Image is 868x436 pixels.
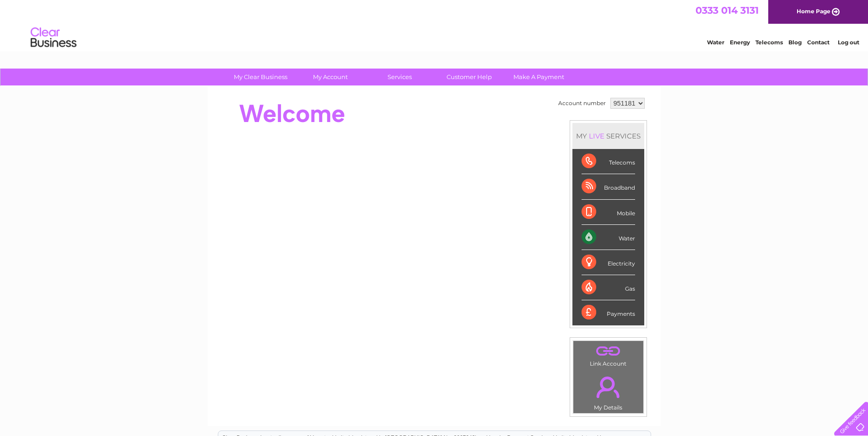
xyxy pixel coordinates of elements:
div: Broadband [582,174,635,199]
a: My Account [292,69,368,85]
a: Customer Help [431,69,507,85]
div: Gas [582,275,635,300]
a: . [576,371,641,403]
div: Payments [582,300,635,325]
a: Telecoms [755,39,783,46]
div: Telecoms [582,149,635,174]
a: Services [362,69,437,85]
a: Blog [788,39,802,46]
img: logo.png [30,24,77,52]
td: My Details [573,369,644,414]
a: My Clear Business [223,69,298,85]
div: LIVE [587,132,606,140]
div: Water [582,225,635,250]
a: Log out [838,39,859,46]
td: Link Account [573,340,644,369]
div: Mobile [582,200,635,225]
div: Clear Business is a trading name of Verastar Limited (registered in [GEOGRAPHIC_DATA] No. 3667643... [218,5,651,44]
a: . [576,343,641,359]
a: 0333 014 3131 [695,5,759,16]
a: Make A Payment [501,69,577,85]
a: Contact [807,39,830,46]
a: Energy [730,39,750,46]
div: MY SERVICES [572,123,644,149]
div: Electricity [582,250,635,275]
td: Account number [556,96,608,111]
a: Water [707,39,724,46]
